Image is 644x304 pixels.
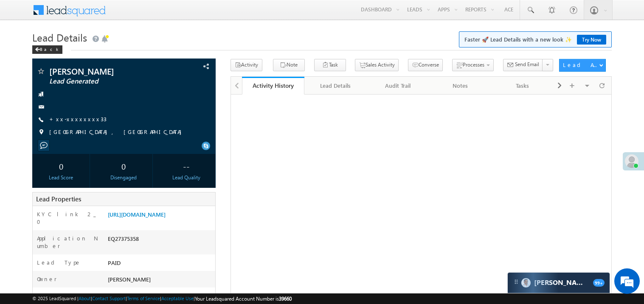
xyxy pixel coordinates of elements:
div: Lead Quality [160,174,213,181]
a: [URL][DOMAIN_NAME] [108,211,166,218]
span: Processes [463,61,484,68]
div: -- [160,158,213,174]
span: [PERSON_NAME] [49,67,163,75]
div: 0 [97,158,150,174]
span: [GEOGRAPHIC_DATA], [GEOGRAPHIC_DATA] [49,128,186,137]
div: Activity History [248,81,298,89]
label: Owner [37,275,57,283]
a: About [79,296,91,301]
span: Carter [534,279,589,287]
a: Audit Trail [367,77,429,95]
span: Faster 🚀 Lead Details with a new look ✨ [464,35,606,44]
img: carter-drag [513,279,520,285]
a: Tasks [492,77,554,95]
label: Application Number [37,234,99,250]
a: Notes [429,77,492,95]
button: Note [273,59,305,71]
span: Your Leadsquared Account Number is [195,296,292,302]
label: Lead Type [37,259,81,266]
div: Lead Score [34,174,88,181]
button: Send Email [503,59,543,71]
button: Sales Activity [355,59,399,71]
button: Converse [408,59,443,71]
span: © 2025 LeadSquared | | | | | [32,295,292,303]
span: Send Email [515,61,539,68]
div: PAID [106,259,215,271]
button: Task [314,59,346,71]
a: Back [32,45,67,52]
label: KYC link 2_0 [37,210,99,226]
button: Lead Actions [559,59,606,72]
button: Processes [452,59,494,71]
img: Carter [521,278,531,287]
div: Notes [436,81,484,91]
div: Lead Actions [563,61,599,69]
div: carter-dragCarter[PERSON_NAME]99+ [507,272,610,293]
span: 39660 [279,296,292,302]
a: +xx-xxxxxxxx33 [49,115,107,123]
a: Activity History [242,77,304,95]
button: Activity [231,59,262,71]
a: Contact Support [92,296,126,301]
div: 0 [34,158,88,174]
a: Lead Details [304,77,367,95]
div: EQ27375358 [106,234,215,246]
span: Lead Details [32,31,87,44]
a: Terms of Service [127,296,160,301]
span: Lead Properties [36,195,81,203]
a: Acceptable Use [161,296,194,301]
a: Try Now [577,35,606,45]
div: Back [32,45,62,54]
div: Lead Details [311,81,359,91]
div: Audit Trail [374,81,422,91]
span: Lead Generated [49,77,163,86]
span: [PERSON_NAME] [108,276,151,283]
div: Disengaged [97,174,150,181]
div: Tasks [498,81,546,91]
